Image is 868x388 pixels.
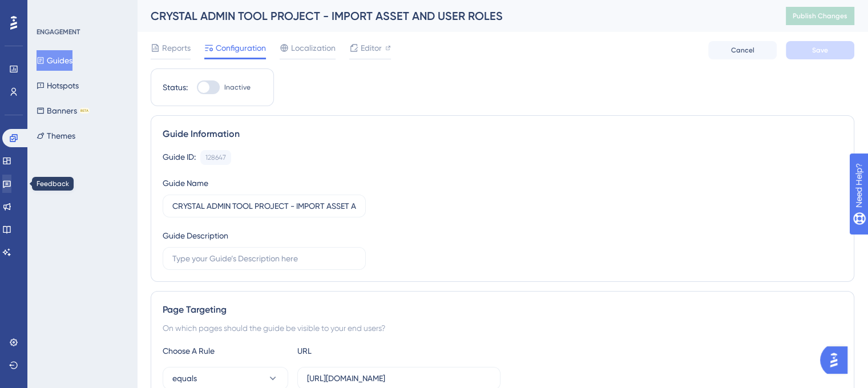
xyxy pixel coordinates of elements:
input: Type your Guide’s Name here [172,200,356,212]
div: CRYSTAL ADMIN TOOL PROJECT - IMPORT ASSET AND USER ROLES [151,8,757,24]
span: Configuration [216,41,266,55]
div: Guide ID: [163,150,196,165]
button: BannersBETA [37,100,90,121]
span: Publish Changes [793,11,847,21]
div: Guide Description [163,229,228,242]
button: Guides [37,50,72,71]
input: yourwebsite.com/path [307,372,491,385]
input: Type your Guide’s Description here [172,252,356,265]
div: Guide Name [163,176,208,190]
span: equals [172,371,197,385]
span: Localization [291,41,336,55]
button: Save [786,41,854,59]
div: Guide Information [163,127,842,141]
div: On which pages should the guide be visible to your end users? [163,321,842,335]
iframe: UserGuiding AI Assistant Launcher [820,343,854,377]
div: URL [297,344,423,358]
div: Status: [163,80,188,94]
div: Choose A Rule [163,344,288,358]
div: Page Targeting [163,303,842,317]
button: Cancel [708,41,777,59]
button: Publish Changes [786,7,854,25]
span: Save [812,46,828,55]
div: 128647 [205,153,226,162]
span: Cancel [731,46,754,55]
button: Themes [37,126,75,146]
div: BETA [79,108,90,114]
span: Inactive [224,83,251,92]
span: Editor [361,41,382,55]
span: Reports [162,41,191,55]
button: Hotspots [37,75,79,96]
div: ENGAGEMENT [37,27,80,37]
span: Need Help? [27,3,71,17]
